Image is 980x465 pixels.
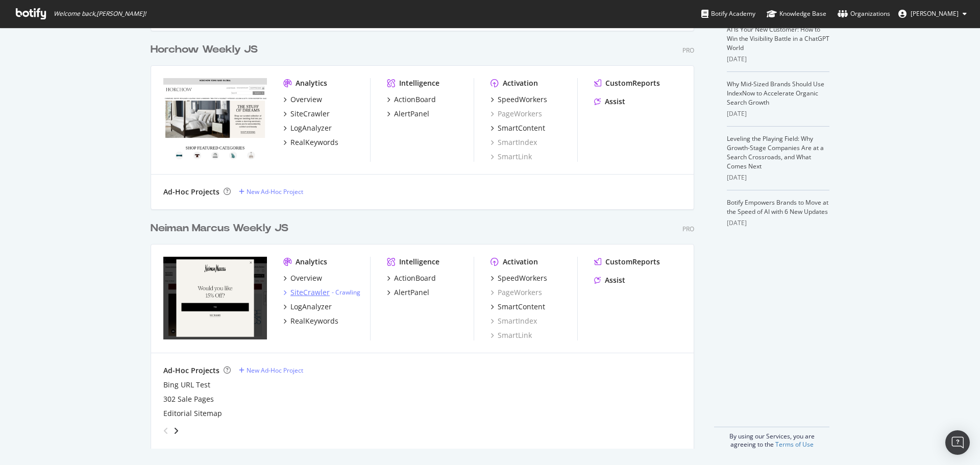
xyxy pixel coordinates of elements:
[239,366,303,375] a: New Ad-Hoc Project
[491,316,537,326] a: SmartIndex
[290,302,332,312] div: LogAnalyzer
[283,302,332,312] a: LogAnalyzer
[727,80,824,107] a: Why Mid-Sized Brands Should Use IndexNow to Accelerate Organic Search Growth
[838,9,890,19] div: Organizations
[491,330,532,340] a: SmartLink
[498,302,545,312] div: SmartContent
[399,257,439,267] div: Intelligence
[387,273,436,283] a: ActionBoard
[290,94,322,105] div: Overview
[394,94,436,105] div: ActionBoard
[163,78,267,161] img: horchow.com
[594,96,625,107] a: Assist
[727,55,829,64] div: [DATE]
[283,287,360,298] a: SiteCrawler- Crawling
[491,94,547,105] a: SpeedWorkers
[605,275,625,285] div: Assist
[682,46,694,55] div: Pro
[151,221,292,236] a: Neiman Marcus Weekly JS
[163,408,222,419] a: Editorial Sitemap
[54,10,146,18] span: Welcome back, [PERSON_NAME] !
[727,134,824,170] a: Leveling the Playing Field: Why Growth-Stage Companies Are at a Search Crossroads, and What Comes...
[394,109,429,119] div: AlertPanel
[714,427,829,449] div: By using our Services, you are agreeing to the
[283,123,332,133] a: LogAnalyzer
[727,109,829,118] div: [DATE]
[491,123,545,133] a: SmartContent
[290,287,330,298] div: SiteCrawler
[682,225,694,233] div: Pro
[387,287,429,298] a: AlertPanel
[491,137,537,148] a: SmartIndex
[727,218,829,228] div: [DATE]
[594,275,625,285] a: Assist
[283,273,322,283] a: Overview
[163,394,214,404] a: 302 Sale Pages
[491,287,542,298] a: PageWorkers
[767,9,826,19] div: Knowledge Base
[163,187,219,197] div: Ad-Hoc Projects
[151,221,288,236] div: Neiman Marcus Weekly JS
[332,288,360,297] div: -
[491,302,545,312] a: SmartContent
[296,257,327,267] div: Analytics
[296,78,327,88] div: Analytics
[491,273,547,283] a: SpeedWorkers
[283,316,338,326] a: RealKeywords
[247,187,303,196] div: New Ad-Hoc Project
[498,94,547,105] div: SpeedWorkers
[394,287,429,298] div: AlertPanel
[163,380,210,390] a: Bing URL Test
[911,9,959,18] span: Carol Augustyni
[503,78,538,88] div: Activation
[163,257,267,339] img: neimanmarcus.com
[498,273,547,283] div: SpeedWorkers
[151,42,258,57] div: Horchow Weekly JS
[491,109,542,119] a: PageWorkers
[775,440,814,449] a: Terms of Use
[890,6,975,22] button: [PERSON_NAME]
[727,25,829,52] a: AI Is Your New Customer: How to Win the Visibility Battle in a ChatGPT World
[151,42,262,57] a: Horchow Weekly JS
[290,123,332,133] div: LogAnalyzer
[335,288,360,297] a: Crawling
[387,94,436,105] a: ActionBoard
[394,273,436,283] div: ActionBoard
[163,365,219,376] div: Ad-Hoc Projects
[283,94,322,105] a: Overview
[503,257,538,267] div: Activation
[283,137,338,148] a: RealKeywords
[290,316,338,326] div: RealKeywords
[290,109,330,119] div: SiteCrawler
[173,426,180,436] div: angle-right
[290,137,338,148] div: RealKeywords
[605,96,625,107] div: Assist
[399,78,439,88] div: Intelligence
[701,9,755,19] div: Botify Academy
[605,78,660,88] div: CustomReports
[727,198,828,216] a: Botify Empowers Brands to Move at the Speed of AI with 6 New Updates
[605,257,660,267] div: CustomReports
[247,366,303,375] div: New Ad-Hoc Project
[283,109,330,119] a: SiteCrawler
[290,273,322,283] div: Overview
[498,123,545,133] div: SmartContent
[387,109,429,119] a: AlertPanel
[239,187,303,196] a: New Ad-Hoc Project
[945,430,970,455] div: Open Intercom Messenger
[594,78,660,88] a: CustomReports
[491,152,532,162] a: SmartLink
[159,423,173,439] div: angle-left
[727,173,829,182] div: [DATE]
[594,257,660,267] a: CustomReports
